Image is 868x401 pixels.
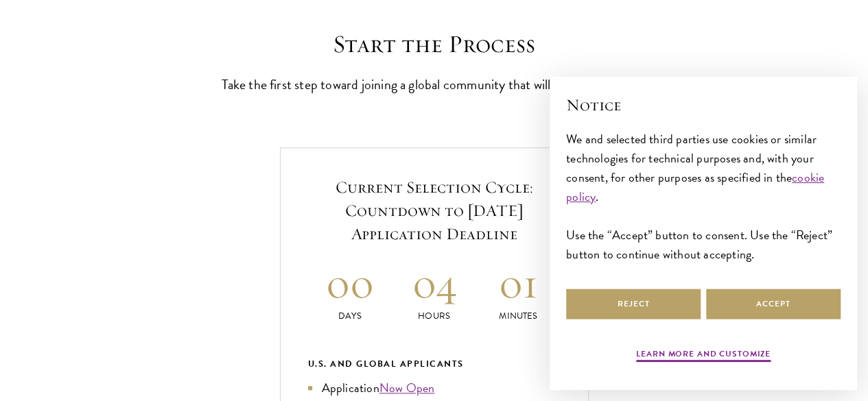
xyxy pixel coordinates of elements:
[566,93,841,117] h2: Notice
[392,309,476,324] p: Hours
[566,168,824,206] a: cookie policy
[308,378,561,398] li: Application
[308,356,561,372] div: U.S. and Global Applicants
[308,175,561,245] h5: Current Selection Cycle: Countdown to [DATE] Application Deadline
[476,258,561,309] h2: 01
[222,73,647,96] p: Take the first step toward joining a global community that will shape the future.
[566,289,701,319] button: Reject
[392,258,476,309] h2: 04
[222,29,647,59] h2: Start the Process
[308,309,392,324] p: Days
[636,348,771,364] button: Learn more and customize
[476,309,561,324] p: Minutes
[379,378,435,397] a: Now Open
[566,130,841,265] div: We and selected third parties use cookies or similar technologies for technical purposes and, wit...
[706,289,841,319] button: Accept
[308,258,392,309] h2: 00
